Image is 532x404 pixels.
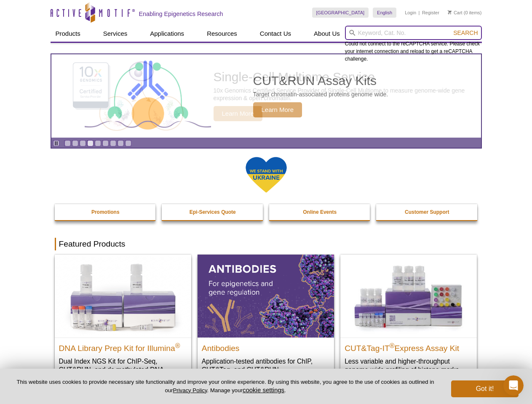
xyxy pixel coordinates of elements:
p: Dual Index NGS Kit for ChIP-Seq, CUT&RUN, and ds methylated DNA assays. [59,357,187,383]
a: Toggle autoplay [53,140,59,146]
h2: Featured Products [55,238,478,250]
article: CUT&RUN Assay Kits [51,54,481,138]
a: English [373,8,396,18]
img: We Stand With Ukraine [245,156,287,194]
a: Go to slide 8 [118,140,124,146]
button: cookie settings [243,386,284,393]
li: | [419,8,420,18]
h2: CUT&Tag-IT Express Assay Kit [345,340,473,353]
a: DNA Library Prep Kit for Illumina DNA Library Prep Kit for Illumina® Dual Index NGS Kit for ChIP-... [55,255,191,391]
a: Contact Us [255,26,296,42]
a: Go to slide 7 [110,140,116,146]
a: Epi-Services Quote [162,204,264,220]
button: Got it! [451,380,519,397]
span: Search [453,29,478,36]
a: CUT&Tag-IT® Express Assay Kit CUT&Tag-IT®Express Assay Kit Less variable and higher-throughput ge... [340,255,477,382]
img: CUT&Tag-IT® Express Assay Kit [340,255,477,337]
strong: Customer Support [405,209,449,215]
strong: Epi-Services Quote [190,209,236,215]
input: Keyword, Cat. No. [345,26,482,40]
a: Go to slide 5 [95,140,101,146]
a: Products [51,26,86,42]
a: Privacy Policy [173,387,207,393]
button: Search [451,29,480,37]
li: (0 items) [448,8,482,18]
a: Go to slide 3 [80,140,86,146]
a: Go to slide 9 [125,140,131,146]
a: Go to slide 2 [72,140,78,146]
p: This website uses cookies to provide necessary site functionality and improve your online experie... [13,378,437,394]
a: Go to slide 6 [102,140,109,146]
a: Go to slide 1 [64,140,71,146]
img: CUT&RUN Assay Kits [85,58,211,135]
a: Online Events [269,204,371,220]
a: About Us [309,26,345,42]
h2: CUT&RUN Assay Kits [253,74,388,87]
h2: DNA Library Prep Kit for Illumina [59,340,187,353]
strong: Promotions [91,209,120,215]
h2: Enabling Epigenetics Research [139,10,223,18]
img: DNA Library Prep Kit for Illumina [55,255,191,337]
a: Go to slide 4 [87,140,94,146]
div: Could not connect to the reCAPTCHA service. Please check your internet connection and reload to g... [345,26,482,63]
iframe: Intercom live chat [503,375,524,396]
p: Target chromatin-associated proteins genome wide. [253,90,388,98]
img: Your Cart [448,10,452,14]
a: Customer Support [376,204,478,220]
a: Cart [448,10,462,16]
sup: ® [175,342,180,349]
sup: ® [390,342,395,349]
a: Applications [145,26,189,42]
a: Register [422,10,439,16]
a: CUT&RUN Assay Kits CUT&RUN Assay Kits Target chromatin-associated proteins genome wide. Learn More [51,54,481,138]
a: Services [98,26,133,42]
h2: Antibodies [202,340,330,353]
a: [GEOGRAPHIC_DATA] [312,8,369,18]
a: All Antibodies Antibodies Application-tested antibodies for ChIP, CUT&Tag, and CUT&RUN. [198,255,334,382]
a: Login [405,10,416,16]
a: Resources [202,26,242,42]
span: Learn More [253,102,302,117]
strong: Online Events [303,209,337,215]
p: Less variable and higher-throughput genome-wide profiling of histone marks​. [345,357,473,374]
p: Application-tested antibodies for ChIP, CUT&Tag, and CUT&RUN. [202,357,330,374]
a: Promotions [55,204,157,220]
img: All Antibodies [198,255,334,337]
